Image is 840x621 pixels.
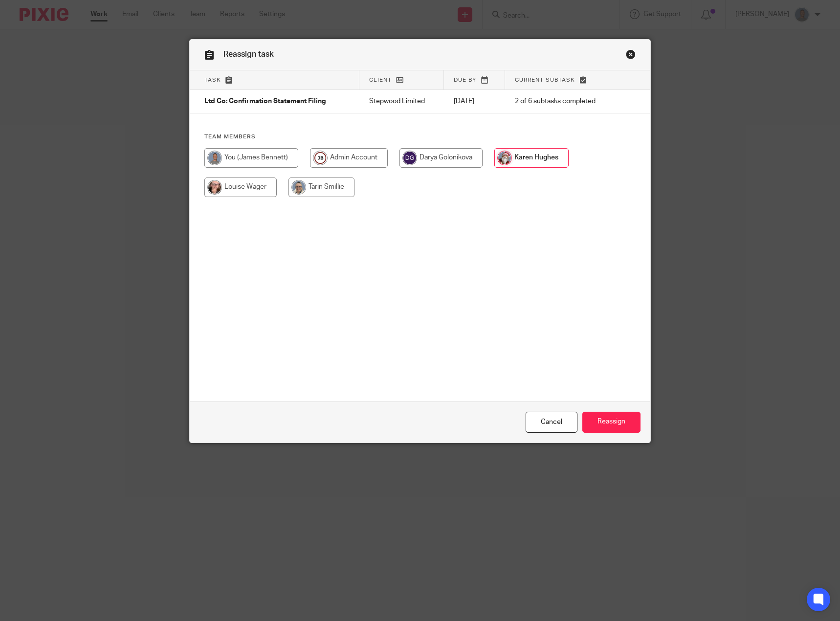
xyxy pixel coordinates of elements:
[582,412,641,433] input: Reassign
[505,90,618,113] td: 2 of 6 subtasks completed
[454,77,476,83] span: Due by
[369,77,392,83] span: Client
[526,412,577,433] a: Close this dialog window
[204,98,326,105] span: Ltd Co: Confirmation Statement Filing
[454,96,495,106] p: [DATE]
[204,77,221,83] span: Task
[204,133,636,141] h4: Team members
[369,96,434,106] p: Stepwood Limited
[515,77,575,83] span: Current subtask
[626,49,636,63] a: Close this dialog window
[223,50,274,58] span: Reassign task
